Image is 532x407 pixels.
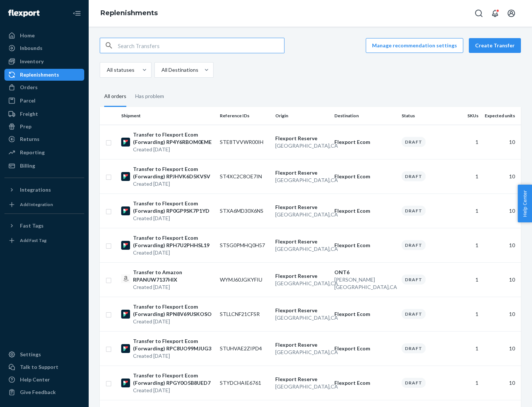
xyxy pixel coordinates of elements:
[402,206,426,216] div: Draft
[107,66,134,74] div: All statuses
[366,38,463,53] button: Manage recommendation settings
[454,107,481,125] th: SKUs
[275,238,328,245] p: Flexport Reserve
[454,125,481,159] td: 1
[471,6,486,21] button: Open Search Box
[481,262,521,297] td: 10
[217,194,272,228] td: STXA6MD30X6NS
[275,280,328,287] p: [GEOGRAPHIC_DATA] , CA
[504,6,519,21] button: Open account menu
[331,107,399,125] th: Destination
[133,303,214,318] p: Transfer to Flexport Ecom (Forwarding) RPN8V69USKOSO
[133,180,214,188] p: Created [DATE]
[20,84,38,91] div: Orders
[4,81,84,93] a: Orders
[275,245,328,253] p: [GEOGRAPHIC_DATA] , CA
[20,71,59,78] div: Replenishments
[118,107,217,125] th: Shipment
[275,211,328,218] p: [GEOGRAPHIC_DATA] , CA
[8,10,40,17] img: Flexport logo
[334,276,396,291] p: [PERSON_NAME][GEOGRAPHIC_DATA] , CA
[402,378,426,388] div: Draft
[481,107,521,125] th: Expected units
[133,200,214,215] p: Transfer to Flexport Ecom (Forwarding) RP0GP9SK7P1YD
[133,387,214,394] p: Created [DATE]
[402,309,426,319] div: Draft
[133,318,214,325] p: Created [DATE]
[454,228,481,262] td: 1
[20,110,38,118] div: Freight
[275,341,328,349] p: Flexport Reserve
[402,240,426,250] div: Draft
[275,203,328,211] p: Flexport Reserve
[454,297,481,331] td: 1
[133,283,214,291] p: Created [DATE]
[481,194,521,228] td: 10
[4,220,84,232] button: Fast Tags
[20,388,56,396] div: Give Feedback
[217,262,272,297] td: WYMJ60JGKYFIU
[69,6,84,21] button: Close Navigation
[100,9,158,17] a: Replenishments
[217,366,272,400] td: STYDCHAIE6761
[334,138,396,146] p: Flexport Ecom
[454,331,481,366] td: 1
[217,228,272,262] td: STSG0PMHQ0H57
[275,376,328,383] p: Flexport Reserve
[334,242,396,249] p: Flexport Ecom
[133,131,214,146] p: Transfer to Flexport Ecom (Forwarding) RP4Y6RBOM0EME
[481,366,521,400] td: 10
[469,38,521,53] button: Create Transfer
[217,107,272,125] th: Reference IDs
[518,185,532,222] button: Help Center
[275,349,328,356] p: [GEOGRAPHIC_DATA] , CA
[4,361,84,373] a: Talk to Support
[20,222,44,229] div: Fast Tags
[106,66,107,74] input: All statuses
[275,307,328,314] p: Flexport Reserve
[133,165,214,180] p: Transfer to Flexport Ecom (Forwarding) RPJHVK6D5KVSV
[334,345,396,352] p: Flexport Ecom
[275,169,328,176] p: Flexport Reserve
[133,372,214,387] p: Transfer to Flexport Ecom (Forwarding) RPGY0O5B8UED7
[334,173,396,180] p: Flexport Ecom
[4,184,84,196] button: Integrations
[334,207,396,215] p: Flexport Ecom
[488,6,502,21] button: Open notifications
[272,107,331,125] th: Origin
[118,38,284,53] input: Search Transfers
[454,159,481,194] td: 1
[20,237,47,243] div: Add Fast Tag
[104,87,126,107] div: All orders
[20,162,35,169] div: Billing
[135,87,164,106] div: Has problem
[20,201,53,208] div: Add Integration
[20,32,35,39] div: Home
[275,383,328,390] p: [GEOGRAPHIC_DATA] , CA
[275,135,328,142] p: Flexport Reserve
[20,97,35,104] div: Parcel
[481,297,521,331] td: 10
[4,199,84,211] a: Add Integration
[334,379,396,387] p: Flexport Ecom
[20,186,51,194] div: Integrations
[217,159,272,194] td: ST4XC2C8OE7IN
[133,234,214,249] p: Transfer to Flexport Ecom (Forwarding) RPH7U2PHHSL19
[275,142,328,149] p: [GEOGRAPHIC_DATA] , CA
[4,69,84,81] a: Replenishments
[275,272,328,280] p: Flexport Reserve
[4,349,84,360] a: Settings
[4,147,84,158] a: Reporting
[133,146,214,153] p: Created [DATE]
[402,171,426,181] div: Draft
[161,66,198,74] div: All Destinations
[454,194,481,228] td: 1
[20,149,45,156] div: Reporting
[20,376,50,383] div: Help Center
[4,30,84,41] a: Home
[4,160,84,172] a: Billing
[20,44,42,52] div: Inbounds
[4,133,84,145] a: Returns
